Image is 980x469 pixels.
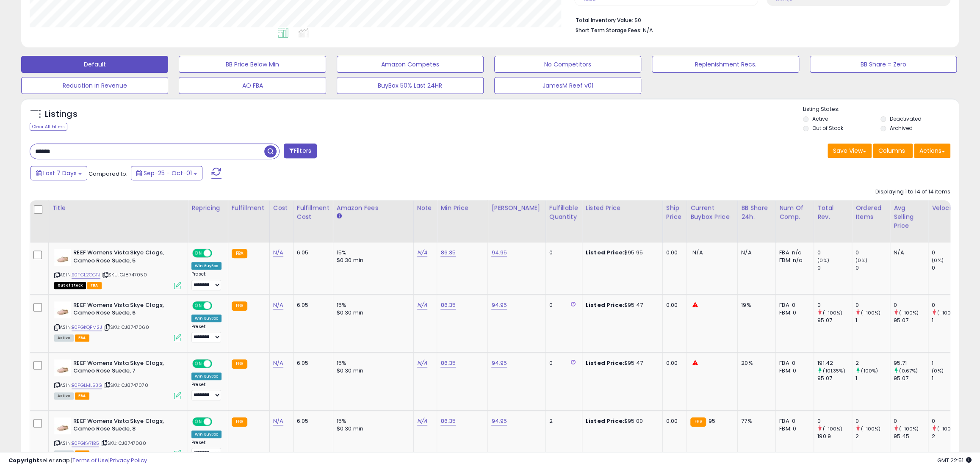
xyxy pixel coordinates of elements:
[779,204,810,221] div: Num of Comp.
[666,249,680,257] div: 0.00
[779,309,807,317] div: FBM: 0
[21,77,168,94] button: Reduction in Revenue
[828,143,872,158] button: Save View
[823,367,845,374] small: (101.35%)
[855,417,890,425] div: 0
[337,309,407,317] div: $0.30 min
[817,317,852,324] div: 95.07
[73,301,176,319] b: REEF Womens Vista Skye Clogs, Cameo Rose Suede, 6
[586,359,624,367] b: Listed Price:
[932,264,966,272] div: 0
[586,301,624,309] b: Listed Price:
[232,359,247,369] small: FBA
[855,301,890,309] div: 0
[810,56,957,73] button: BB Share = Zero
[72,324,102,331] a: B0FGKQPM2J
[491,417,507,425] a: 94.95
[72,271,100,279] a: B0FGL2GGTJ
[779,417,807,425] div: FBA: 0
[273,359,283,367] a: N/A
[861,309,880,316] small: (-100%)
[211,418,224,425] span: OFF
[817,417,852,425] div: 0
[337,249,407,257] div: 15%
[440,204,484,212] div: Min Price
[179,56,326,73] button: BB Price Below Min
[855,204,886,221] div: Ordered Items
[894,204,925,230] div: Avg Selling Price
[73,359,176,377] b: REEF Womens Vista Skye Clogs, Cameo Rose Suede, 7
[932,375,966,382] div: 1
[779,359,807,367] div: FBA: 0
[779,257,807,264] div: FBM: n/a
[894,375,928,382] div: 95.07
[103,382,148,389] span: | SKU: CJ8747070
[337,301,407,309] div: 15%
[491,204,542,212] div: [PERSON_NAME]
[8,457,147,465] div: seller snap | |
[100,440,146,447] span: | SKU: CJ8747080
[932,249,966,257] div: 0
[491,301,507,309] a: 94.95
[179,77,326,94] button: AO FBA
[894,301,928,309] div: 0
[855,249,890,257] div: 0
[549,417,576,425] div: 2
[586,249,656,257] div: $95.95
[193,302,204,309] span: ON
[8,456,39,464] strong: Copyright
[54,334,74,342] span: All listings currently available for purchase on Amazon
[894,417,928,425] div: 0
[54,282,86,289] span: All listings that are currently out of stock and unavailable for purchase on Amazon
[823,309,842,316] small: (-100%)
[232,301,247,311] small: FBA
[586,248,624,257] b: Listed Price:
[54,301,71,318] img: 21zdGaZqM+L._SL40_.jpg
[823,425,842,432] small: (-100%)
[232,417,247,427] small: FBA
[491,359,507,367] a: 94.95
[191,262,221,270] div: Win BuyBox
[549,204,579,221] div: Fulfillable Quantity
[937,456,972,464] span: 2025-10-9 22:51 GMT
[549,249,576,257] div: 0
[741,301,769,309] div: 19%
[191,315,221,322] div: Win BuyBox
[417,248,427,257] a: N/A
[932,317,966,324] div: 1
[666,417,680,425] div: 0.00
[191,382,221,401] div: Preset:
[103,324,149,331] span: | SKU: CJ8747060
[54,417,181,457] div: ASIN:
[273,301,283,309] a: N/A
[937,425,957,432] small: (-100%)
[337,204,410,212] div: Amazon Fees
[812,115,828,122] label: Active
[690,204,734,221] div: Current Buybox Price
[932,417,966,425] div: 0
[586,359,656,367] div: $95.47
[652,56,799,73] button: Replenishment Recs.
[337,359,407,367] div: 15%
[75,334,89,342] span: FBA
[52,204,184,212] div: Title
[932,367,944,374] small: (0%)
[666,204,683,221] div: Ship Price
[43,169,77,177] span: Last 7 Days
[54,359,71,376] img: 21zdGaZqM+L._SL40_.jpg
[30,166,87,180] button: Last 7 Days
[491,248,507,257] a: 94.95
[337,367,407,375] div: $0.30 min
[144,169,192,177] span: Sep-25 - Oct-01
[191,430,221,438] div: Win BuyBox
[191,204,224,212] div: Repricing
[817,257,829,264] small: (0%)
[932,204,963,212] div: Velocity
[937,309,957,316] small: (-100%)
[211,360,224,367] span: OFF
[54,417,71,434] img: 21zdGaZqM+L._SL40_.jpg
[440,301,456,309] a: 86.35
[337,425,407,433] div: $0.30 min
[890,115,922,122] label: Deactivated
[273,204,290,212] div: Cost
